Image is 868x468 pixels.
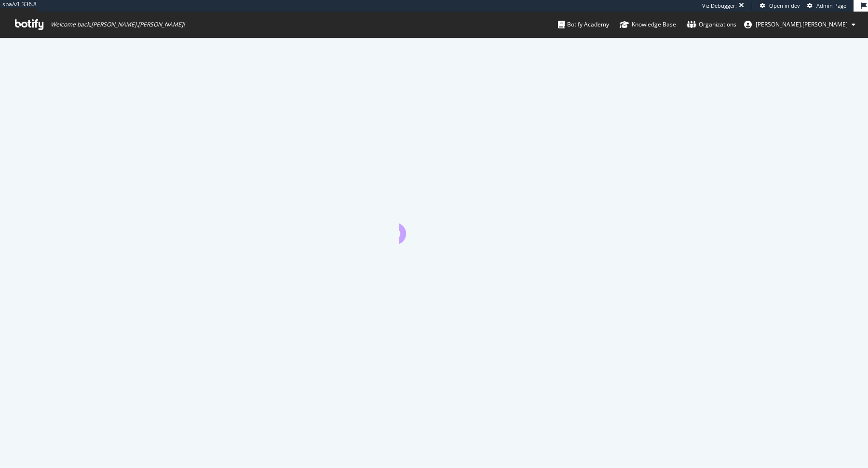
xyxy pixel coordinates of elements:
a: Knowledge Base [620,12,676,38]
span: Welcome back, [PERSON_NAME].[PERSON_NAME] ! [51,21,185,28]
span: jay.chitnis [756,20,848,28]
button: [PERSON_NAME].[PERSON_NAME] [736,17,863,32]
span: Admin Page [816,2,846,9]
div: Knowledge Base [620,20,676,29]
a: Organizations [687,12,736,38]
div: Botify Academy [558,20,609,29]
div: Organizations [687,20,736,29]
a: Botify Academy [558,12,609,38]
a: Open in dev [760,2,800,10]
a: Admin Page [807,2,846,10]
span: Open in dev [769,2,800,9]
div: Viz Debugger: [702,2,737,10]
